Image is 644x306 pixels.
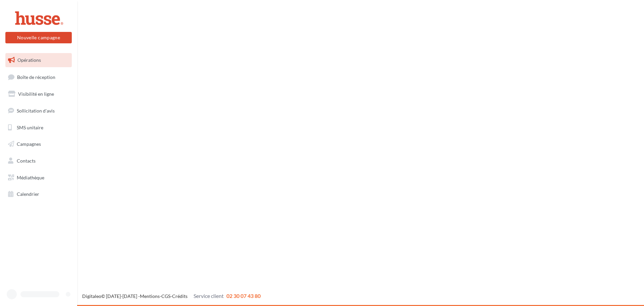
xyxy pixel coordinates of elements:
[4,137,73,151] a: Campagnes
[4,70,73,84] a: Boîte de réception
[17,57,41,63] span: Opérations
[17,74,55,80] span: Boîte de réception
[4,87,73,101] a: Visibilité en ligne
[82,293,101,299] a: Digitaleo
[4,171,73,185] a: Médiathèque
[161,293,170,299] a: CGS
[4,121,73,135] a: SMS unitaire
[17,175,44,180] span: Médiathèque
[172,293,187,299] a: Crédits
[4,154,73,168] a: Contacts
[226,293,261,299] span: 02 30 07 43 80
[5,32,72,43] button: Nouvelle campagne
[82,293,261,299] span: © [DATE]-[DATE] - - -
[4,53,73,67] a: Opérations
[17,158,36,164] span: Contacts
[4,187,73,201] a: Calendrier
[18,91,54,97] span: Visibilité en ligne
[140,293,160,299] a: Mentions
[17,141,41,147] span: Campagnes
[4,104,73,118] a: Sollicitation d'avis
[194,293,224,299] span: Service client
[17,124,43,130] span: SMS unitaire
[17,191,39,197] span: Calendrier
[17,108,55,114] span: Sollicitation d'avis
